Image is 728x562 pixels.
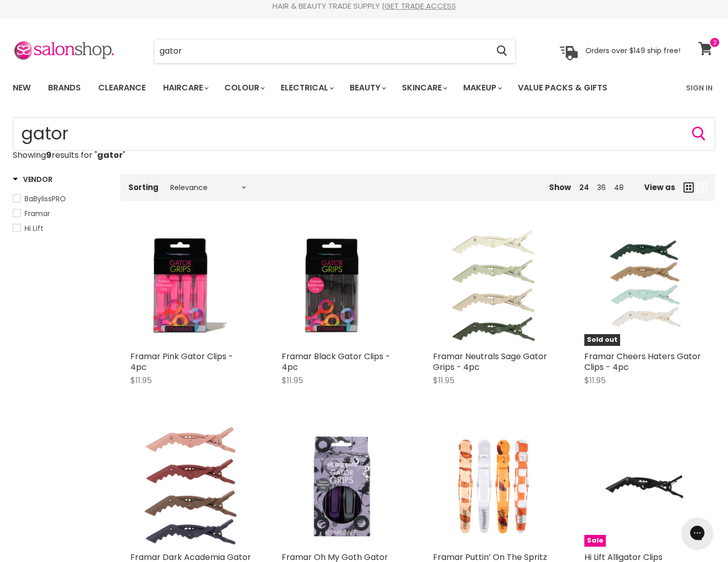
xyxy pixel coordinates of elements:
[217,77,271,99] a: Colour
[644,183,675,192] span: View as
[680,77,719,99] a: Sign In
[128,183,158,192] label: Sorting
[13,151,715,160] p: Showing results for " "
[282,225,402,346] img: Framar Black Gator Clips - 4pc
[130,426,251,547] img: Framar Dark Academia Gator Grip Clips - 4pc
[90,77,153,99] a: Clearance
[342,77,392,99] a: Beauty
[394,77,453,99] a: Skincare
[154,39,488,63] input: Search
[282,426,402,547] img: Framar Oh My Goth Gator Clips - 4pc
[130,374,152,386] span: $11.95
[433,225,554,346] img: Framar Neutrals Sage Gator Grips - 4pc
[585,46,680,55] p: Orders over $149 ship free!
[691,126,707,142] button: Search
[584,535,606,547] span: Sale
[549,182,571,193] span: Show
[46,149,52,161] strong: 9
[597,182,606,193] a: 36
[584,225,705,346] a: Framar Cheers Haters Gator Clips - 4pcSold out
[604,426,685,547] img: Hi Lift Alligator Clips
[433,374,454,386] span: $11.95
[456,77,508,99] a: Makeup
[13,117,715,151] input: Search
[488,39,515,63] button: Search
[155,77,215,99] a: Haircare
[584,350,701,373] a: Framar Cheers Haters Gator Clips - 4pc
[584,426,705,547] a: Hi Lift Alligator ClipsSale
[13,117,715,151] form: Product
[282,350,390,373] a: Framar Black Gator Clips - 4pc
[433,350,547,373] a: Framar Neutrals Sage Gator Grips - 4pc
[5,73,648,103] ul: Main menu
[25,223,43,233] span: Hi Lift
[677,514,718,552] iframe: Gorgias live chat messenger
[510,77,615,99] a: Value Packs & Gifts
[97,149,123,161] strong: gator
[433,426,554,547] img: Framar Puttin’ On The Spritz Gator Grip Clips
[282,374,303,386] span: $11.95
[25,194,66,204] span: BaBylissPRO
[13,223,107,234] a: Hi Lift
[5,77,38,99] a: New
[13,193,107,204] a: BaBylissPRO
[579,182,589,193] a: 24
[25,208,50,219] span: Framar
[614,182,624,193] a: 48
[584,334,620,346] span: Sold out
[13,174,52,184] h3: Vendor
[13,208,107,219] a: Framar
[384,1,456,11] a: GET TRADE ACCESS
[130,350,233,373] a: Framar Pink Gator Clips - 4pc
[584,374,606,386] span: $11.95
[40,77,88,99] a: Brands
[130,225,251,346] img: Framar Pink Gator Clips - 4pc
[154,39,516,63] form: Product
[584,225,705,346] img: Framar Cheers Haters Gator Clips - 4pc
[273,77,340,99] a: Electrical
